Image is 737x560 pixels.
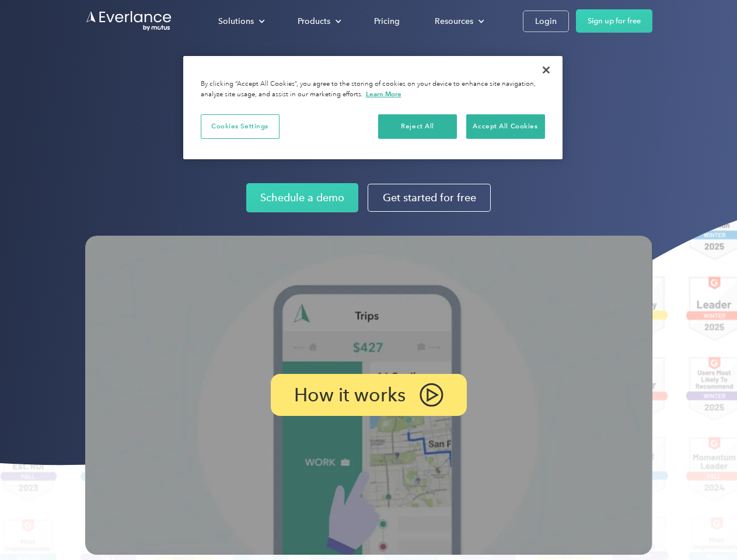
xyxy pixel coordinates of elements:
p: How it works [294,388,406,402]
div: Resources [435,14,473,29]
input: Submit [86,69,145,94]
button: Close [533,57,559,83]
a: More information about your privacy, opens in a new tab [366,90,401,98]
button: Accept All Cookies [466,114,545,139]
a: Login [523,10,569,32]
a: Get started for free [368,184,491,212]
div: Privacy [183,56,563,159]
div: Solutions [218,14,254,29]
button: Cookies Settings [201,114,280,139]
div: Solutions [207,11,274,32]
div: Products [286,11,351,32]
a: Sign up for free [576,9,652,33]
button: Reject All [378,114,457,139]
div: Products [298,14,330,29]
a: Schedule a demo [246,183,358,212]
div: By clicking “Accept All Cookies”, you agree to the storing of cookies on your device to enhance s... [201,79,545,100]
div: Resources [423,11,494,32]
div: Login [535,14,557,29]
a: Pricing [362,11,411,32]
a: Go to homepage [85,10,173,32]
div: Pricing [374,14,400,29]
div: Cookie banner [183,56,563,159]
